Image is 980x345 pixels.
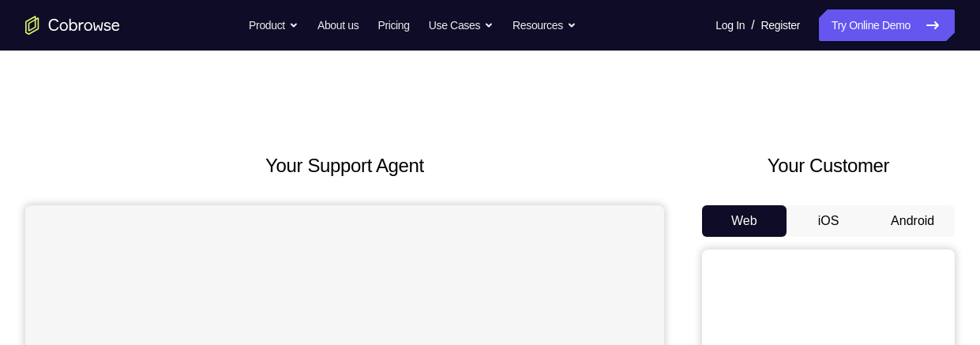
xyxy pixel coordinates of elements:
[751,16,754,35] span: /
[317,9,359,41] a: About us
[377,9,409,41] a: Pricing
[787,205,871,237] button: iOS
[819,9,955,41] a: Try Online Demo
[870,205,955,237] button: Android
[715,9,745,41] a: Log In
[761,9,800,41] a: Register
[513,9,576,41] button: Resources
[249,9,299,41] button: Product
[429,9,494,41] button: Use Cases
[702,152,955,180] h2: Your Customer
[25,16,120,35] a: Go to the home page
[25,152,664,180] h2: Your Support Agent
[702,205,787,237] button: Web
